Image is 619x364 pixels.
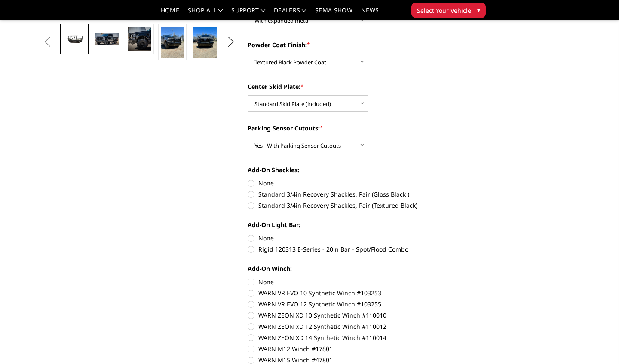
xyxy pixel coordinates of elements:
[128,27,151,51] img: 2023-2026 Ford F250-350 - T2 Series - Extreme Front Bumper (receiver or winch)
[361,7,379,20] a: News
[248,344,440,353] label: WARN M12 Winch #17801
[95,33,119,45] img: 2023-2026 Ford F250-350 - T2 Series - Extreme Front Bumper (receiver or winch)
[417,6,471,15] span: Select Your Vehicle
[248,300,440,309] label: WARN VR EVO 12 Synthetic Winch #103255
[248,311,440,320] label: WARN ZEON XD 10 Synthetic Winch #110010
[248,288,440,297] label: WARN VR EVO 10 Synthetic Winch #103253
[477,6,480,15] span: ▾
[224,36,237,49] button: Next
[41,36,54,49] button: Previous
[411,3,486,18] button: Select Your Vehicle
[248,220,440,229] label: Add-On Light Bar:
[193,27,217,58] img: 2023-2026 Ford F250-350 - T2 Series - Extreme Front Bumper (receiver or winch)
[248,322,440,331] label: WARN ZEON XD 12 Synthetic Winch #110012
[248,333,440,342] label: WARN ZEON XD 14 Synthetic Winch #110014
[274,7,306,20] a: Dealers
[315,7,352,20] a: SEMA Show
[248,234,440,243] label: None
[248,264,440,273] label: Add-On Winch:
[248,165,440,174] label: Add-On Shackles:
[248,124,440,133] label: Parking Sensor Cutouts:
[248,190,440,199] label: Standard 3/4in Recovery Shackles, Pair (Gloss Black )
[248,277,440,286] label: None
[248,179,440,188] label: None
[248,40,440,49] label: Powder Coat Finish:
[248,82,440,91] label: Center Skid Plate:
[248,201,440,210] label: Standard 3/4in Recovery Shackles, Pair (Textured Black)
[161,27,184,58] img: 2023-2026 Ford F250-350 - T2 Series - Extreme Front Bumper (receiver or winch)
[188,7,223,20] a: shop all
[231,7,265,20] a: Support
[63,33,86,45] img: 2023-2026 Ford F250-350 - T2 Series - Extreme Front Bumper (receiver or winch)
[248,245,440,254] label: Rigid 120313 E-Series - 20in Bar - Spot/Flood Combo
[161,7,179,20] a: Home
